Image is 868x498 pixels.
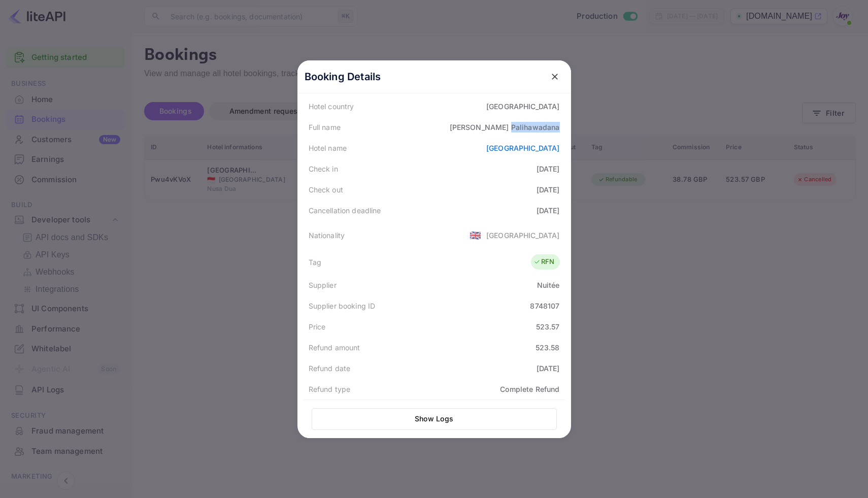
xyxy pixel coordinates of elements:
[309,143,347,153] div: Hotel name
[486,101,560,112] div: [GEOGRAPHIC_DATA]
[309,321,326,332] div: Price
[486,144,560,152] a: [GEOGRAPHIC_DATA]
[305,69,381,84] p: Booking Details
[309,230,345,241] div: Nationality
[537,184,560,195] div: [DATE]
[537,205,560,216] div: [DATE]
[537,280,560,290] div: Nuitée
[537,163,560,174] div: [DATE]
[537,363,560,374] div: [DATE]
[309,257,321,268] div: Tag
[530,301,559,311] div: 8748107
[536,342,560,353] div: 523.58
[309,342,360,353] div: Refund amount
[309,301,376,311] div: Supplier booking ID
[536,321,560,332] div: 523.57
[309,363,351,374] div: Refund date
[309,163,338,174] div: Check in
[309,101,354,112] div: Hotel country
[309,384,351,394] div: Refund type
[486,230,560,241] div: [GEOGRAPHIC_DATA]
[546,68,564,86] button: close
[309,122,341,132] div: Full name
[470,226,481,244] span: United States
[312,408,557,430] button: Show Logs
[309,280,337,290] div: Supplier
[533,257,554,267] div: RFN
[309,205,381,216] div: Cancellation deadline
[500,384,559,394] div: Complete Refund
[450,122,560,132] div: [PERSON_NAME] Palihawadana
[309,184,343,195] div: Check out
